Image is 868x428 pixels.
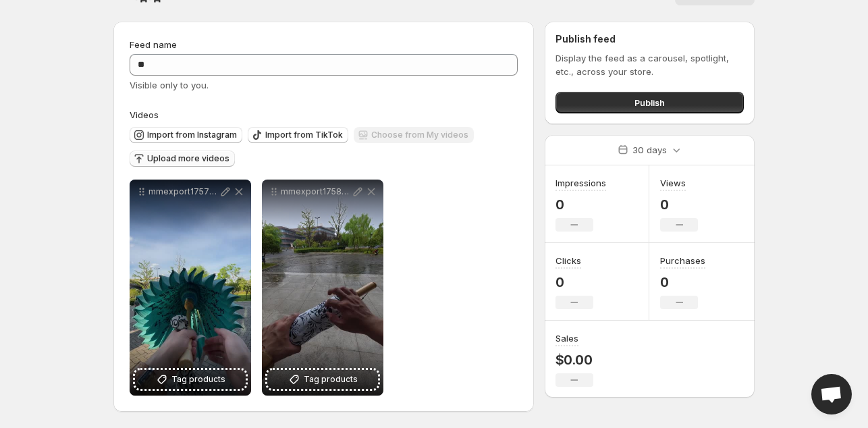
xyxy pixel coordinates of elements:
h3: Views [660,176,686,190]
p: 0 [660,196,698,213]
h3: Impressions [555,176,606,190]
span: Publish [634,96,665,109]
button: Publish [555,92,744,113]
span: Tag products [171,373,225,386]
h3: Sales [555,331,578,345]
p: mmexport1758000681807 [281,186,351,197]
p: 0 [555,274,593,290]
button: Import from TikTok [248,127,348,143]
p: $0.00 [555,352,593,368]
span: Tag products [304,373,358,386]
button: Import from Instagram [130,127,242,143]
span: Import from Instagram [147,130,237,140]
p: Display the feed as a carousel, spotlight, etc., across your store. [555,51,744,78]
button: Tag products [135,370,246,389]
span: Videos [130,109,159,120]
span: Import from TikTok [265,130,343,140]
button: Tag products [267,370,378,389]
div: mmexport1758000681807Tag products [262,180,383,396]
h3: Purchases [660,254,705,267]
p: 0 [555,196,606,213]
p: 0 [660,274,705,290]
h3: Clicks [555,254,581,267]
button: Upload more videos [130,151,235,167]
p: 30 days [632,143,667,157]
p: mmexport1757692419662 [148,186,219,197]
span: Feed name [130,39,177,50]
div: Open chat [811,374,852,414]
h2: Publish feed [555,32,744,46]
span: Visible only to you. [130,80,209,90]
span: Upload more videos [147,153,229,164]
div: mmexport1757692419662Tag products [130,180,251,396]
